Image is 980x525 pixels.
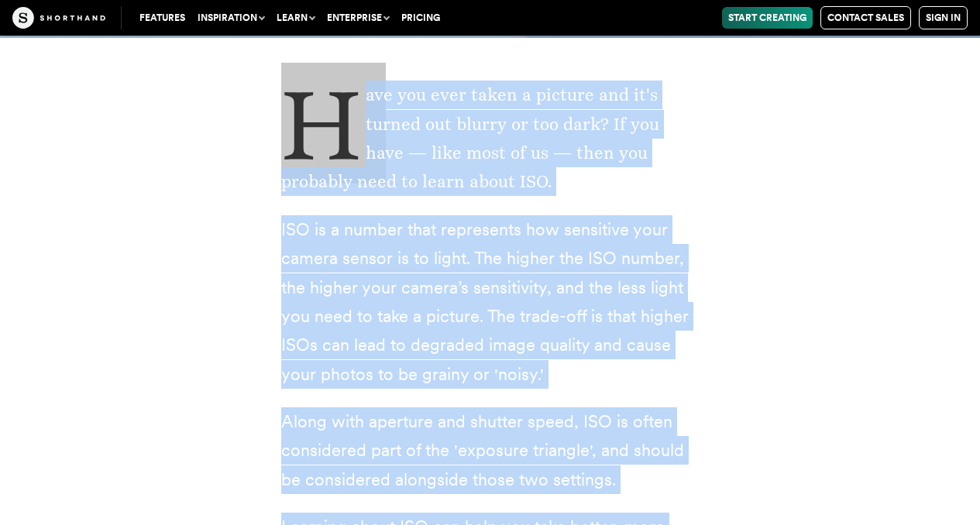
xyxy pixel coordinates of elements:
[281,81,700,197] p: Have you ever taken a picture and it's turned out blurry or too dark? If you have — like most of ...
[191,7,270,29] button: Inspiration
[722,7,813,29] a: Start Creating
[321,7,395,29] button: Enterprise
[12,7,105,29] img: The Craft
[919,6,968,29] a: Sign in
[270,7,321,29] button: Learn
[395,7,446,29] a: Pricing
[281,407,700,494] p: Along with aperture and shutter speed, ISO is often considered part of the 'exposure triangle', a...
[281,215,700,389] p: ISO is a number that represents how sensitive your camera sensor is to light. The higher the ISO ...
[820,6,911,29] a: Contact Sales
[133,7,191,29] a: Features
